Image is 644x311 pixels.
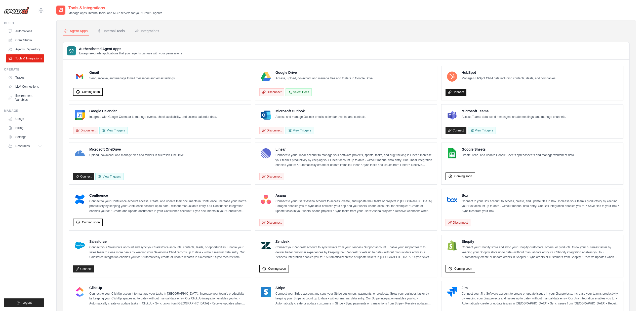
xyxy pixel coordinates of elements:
h4: Linear [275,147,433,152]
h4: Google Drive [275,70,374,75]
h4: ClickUp [89,285,247,290]
img: Stripe Logo [261,287,271,297]
button: Disconnect [259,173,284,180]
p: Connect to your Box account to access, create, and update files in Box. Increase your team’s prod... [462,199,619,214]
h4: Microsoft Teams [462,109,566,114]
img: Microsoft OneDrive Logo [75,148,85,158]
a: Connect [446,89,466,96]
p: Connect your Shopify store and sync your Shopify customers, orders, or products. Grow your busine... [462,245,619,260]
div: Operate [4,67,44,72]
h4: Google Sheets [462,147,575,152]
p: Connect to your users’ Asana account to access, create, and update their tasks or projects in [GE... [275,199,433,214]
p: Connect to your Linear account to manage your software projects, sprints, tasks, and bug tracking... [275,153,433,168]
p: Connect your Jira Software account to create or update issues in your Jira projects. Increase you... [462,291,619,306]
button: Disconnect [446,219,470,226]
img: Shopify Logo [447,240,457,251]
: View Triggers [95,173,124,180]
h4: Stripe [275,285,433,290]
button: View Triggers [99,127,128,134]
img: Microsoft Teams Logo [447,110,457,120]
span: Resources [15,144,30,148]
h4: Jira [462,285,619,290]
p: Connect your Zendesk account to sync tickets from your Zendesk Support account. Enable your suppo... [275,245,433,260]
button: Logout [4,298,44,307]
p: Access, upload, download, and manage files and folders in Google Drive. [275,76,374,81]
span: Coming soon [268,267,286,271]
a: Connect [446,127,466,134]
p: Upload, download, and manage files and folders in Microsoft OneDrive. [89,153,185,158]
a: Environment Variables [6,92,44,104]
button: Disconnect [259,88,284,96]
a: Crew Studio [6,36,44,44]
img: Google Drive Logo [261,72,271,82]
: View Triggers [286,127,314,134]
div: Internal Tools [98,28,125,33]
p: Manage HubSpot CRM data including contacts, deals, and companies. [462,76,556,81]
img: Jira Logo [447,287,457,297]
a: Connect [73,173,94,180]
button: Integrations [134,26,160,36]
h2: Tools & Integrations [68,5,162,11]
button: Disconnect [259,219,284,226]
h4: Confluence [89,193,247,198]
h4: Salesforce [89,239,247,244]
h4: HubSpot [462,70,556,75]
a: Connect [73,265,94,272]
p: Access and manage Outlook emails, calendar events, and contacts. [275,115,366,120]
button: Agent Apps [63,26,89,36]
button: Internal Tools [97,26,126,36]
p: Manage apps, internal tools, and MCP servers for your CrewAI agents [68,11,162,15]
: View Triggers [468,127,496,134]
a: Automations [6,27,44,35]
img: HubSpot Logo [447,72,457,82]
p: Integrate with Google Calendar to manage events, check availability, and access calendar data. [89,115,217,120]
a: Billing [6,124,44,132]
span: Coming soon [82,90,100,94]
img: Google Calendar Logo [75,110,85,120]
a: Tools & Integrations [6,54,44,62]
span: Logout [22,301,32,305]
button: Disconnect [73,127,98,134]
span: Coming soon [82,220,100,224]
h4: Box [462,193,619,198]
button: Disconnect [259,127,284,134]
p: Enterprise-grade applications that your agents can use with your permissions [79,51,182,55]
span: Coming soon [454,267,472,271]
p: Send, receive, and manage Gmail messages and email settings. [89,76,176,81]
img: Salesforce Logo [75,240,85,251]
button: Select Docs [286,88,312,96]
h4: Asana [275,193,433,198]
a: LLM Connections [6,83,44,91]
a: Agents Repository [6,45,44,53]
p: Access Teams data, send messages, create meetings, and manage channels. [462,115,566,120]
p: Connect to your Confluence account access, create, and update their documents in Confluence. Incr... [89,199,247,214]
img: ClickUp Logo [75,287,85,297]
p: Create, read, and update Google Sheets spreadsheets and manage worksheet data. [462,153,575,158]
div: Manage [4,109,44,113]
h4: Gmail [89,70,176,75]
img: Gmail Logo [75,72,85,82]
p: Connect your Stripe account and sync your Stripe customers, payments, or products. Grow your busi... [275,291,433,306]
h4: Microsoft Outlook [275,109,366,114]
span: Coming soon [454,174,472,178]
a: Traces [6,74,44,82]
img: Linear Logo [261,148,271,158]
h3: Authenticated Agent Apps [79,46,182,51]
div: Build [4,21,44,25]
p: Connect your Salesforce account and sync your Salesforce accounts, contacts, leads, or opportunit... [89,245,247,260]
button: Resources [6,142,44,150]
img: Logo [4,7,29,14]
img: Zendesk Logo [261,240,271,251]
div: Integrations [135,28,159,33]
img: Google Sheets Logo [447,148,457,158]
h4: Google Calendar [89,109,217,114]
img: Microsoft Outlook Logo [261,110,271,120]
div: Agent Apps [64,28,88,33]
h4: Microsoft OneDrive [89,147,185,152]
img: Confluence Logo [75,194,85,204]
a: Settings [6,133,44,141]
img: Box Logo [447,194,457,204]
h4: Shopify [462,239,619,244]
img: Asana Logo [261,194,271,204]
a: Usage [6,115,44,123]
